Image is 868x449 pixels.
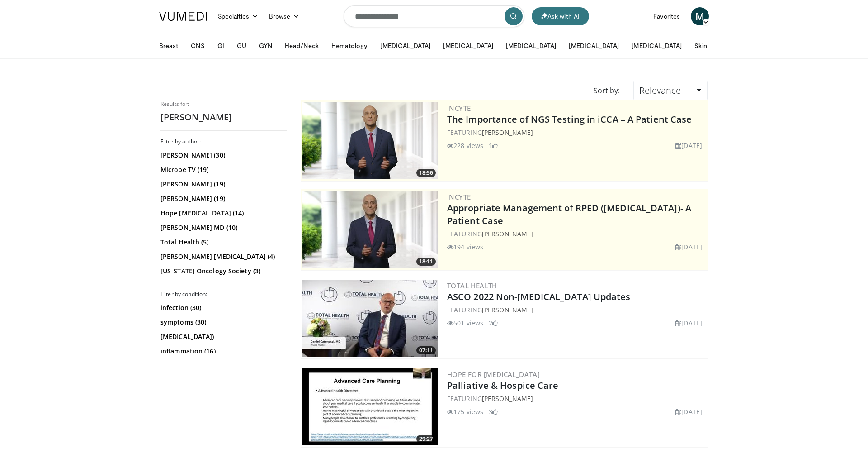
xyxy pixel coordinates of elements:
img: dfb61434-267d-484a-acce-b5dc2d5ee040.300x170_q85_crop-smart_upscale.jpg [302,191,438,268]
a: Specialties [212,7,264,25]
p: Results for: [160,100,287,108]
img: 9d2e5fdc-ba8e-4e03-a388-80c02b1da6d2.300x170_q85_crop-smart_upscale.jpg [302,280,438,357]
a: [MEDICAL_DATA]) [160,332,285,341]
div: FEATURING [447,229,706,239]
li: 3 [489,407,498,416]
li: [DATE] [675,242,702,252]
a: M [691,7,709,25]
img: VuMedi Logo [159,12,207,21]
a: Favorites [648,7,685,25]
div: FEATURING [447,394,706,403]
h2: [PERSON_NAME] [160,111,287,123]
button: [MEDICAL_DATA] [375,37,436,55]
a: Microbe TV (19) [160,165,285,174]
span: 07:11 [416,346,436,354]
a: Incyte [447,104,471,113]
a: [PERSON_NAME] [482,128,533,137]
li: [DATE] [675,141,702,150]
span: Relevance [639,84,681,96]
li: [DATE] [675,407,702,416]
a: The Importance of NGS Testing in iCCA – A Patient Case [447,113,692,125]
li: 501 views [447,318,483,328]
input: Search topics, interventions [344,5,524,27]
li: 175 views [447,407,483,416]
button: CNS [185,37,210,55]
a: 29:27 [302,368,438,445]
a: 07:11 [302,280,438,357]
button: [MEDICAL_DATA] [626,37,687,55]
a: inflammation (16) [160,347,285,356]
li: [DATE] [675,318,702,328]
a: Hope for [MEDICAL_DATA] [447,370,540,379]
button: [MEDICAL_DATA] [563,37,624,55]
button: Ask with AI [532,7,589,25]
a: [PERSON_NAME] [482,394,533,403]
span: 29:27 [416,435,436,443]
span: 18:11 [416,258,436,266]
button: [MEDICAL_DATA] [438,37,499,55]
div: Sort by: [587,81,627,100]
a: Incyte [447,192,471,201]
button: GI [212,37,230,55]
a: 18:11 [302,191,438,268]
li: 2 [489,318,498,328]
button: Skin [689,37,712,55]
a: [PERSON_NAME] (19) [160,180,285,189]
button: GU [231,37,252,55]
li: 228 views [447,141,483,150]
a: Total Health (5) [160,238,285,247]
a: Total Health [447,281,497,290]
a: Palliative & Hospice Care [447,379,559,392]
button: Head/Neck [279,37,324,55]
a: Hope [MEDICAL_DATA] (14) [160,209,285,218]
a: [PERSON_NAME] (30) [160,151,285,160]
a: [PERSON_NAME] MD (10) [160,223,285,232]
a: [PERSON_NAME] [482,306,533,314]
a: [US_STATE] Oncology Society (3) [160,267,285,276]
h3: Filter by author: [160,138,287,145]
li: 194 views [447,242,483,252]
a: Browse [264,7,305,25]
a: 18:56 [302,102,438,179]
a: infection (30) [160,303,285,312]
a: Relevance [633,81,708,100]
a: Appropriate Management of RPED ([MEDICAL_DATA])- A Patient Case [447,202,691,227]
span: 18:56 [416,169,436,177]
h3: Filter by condition: [160,291,287,298]
div: FEATURING [447,305,706,315]
img: 3e3ab53c-6e75-4ad9-801c-bd9c2b14071e.300x170_q85_crop-smart_upscale.jpg [302,368,438,445]
div: FEATURING [447,128,706,137]
button: Hematology [326,37,373,55]
a: ASCO 2022 Non-[MEDICAL_DATA] Updates [447,291,631,303]
a: [PERSON_NAME] (19) [160,194,285,203]
img: 6827cc40-db74-4ebb-97c5-13e529cfd6fb.png.300x170_q85_crop-smart_upscale.png [302,102,438,179]
a: [PERSON_NAME] [MEDICAL_DATA] (4) [160,252,285,261]
button: Breast [154,37,184,55]
a: [PERSON_NAME] [482,229,533,238]
a: symptoms (30) [160,318,285,327]
li: 1 [489,141,498,150]
button: GYN [254,37,278,55]
button: [MEDICAL_DATA] [500,37,561,55]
